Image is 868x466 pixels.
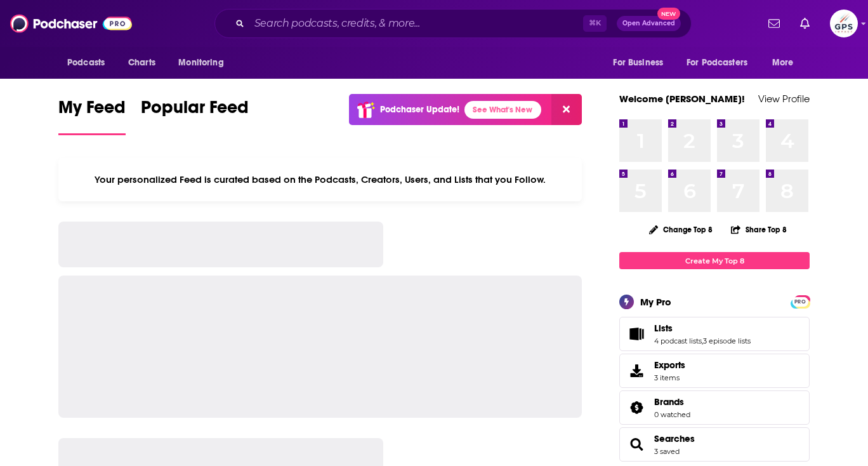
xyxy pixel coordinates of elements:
a: Welcome [PERSON_NAME]! [619,93,745,105]
span: Lists [654,323,673,334]
span: , [702,336,703,345]
span: Searches [619,427,810,462]
a: Brands [624,399,649,416]
a: PRO [792,296,808,306]
span: More [772,54,794,72]
button: open menu [169,51,240,75]
span: Brands [654,396,684,408]
span: New [657,8,680,20]
a: My Feed [58,97,126,135]
a: 3 saved [654,447,680,456]
img: User Profile [830,10,858,37]
a: Exports [619,354,810,388]
span: ⌘ K [583,15,607,32]
button: open menu [763,51,810,75]
span: Monitoring [178,54,223,72]
span: Podcasts [67,54,105,72]
a: 4 podcast lists [654,336,702,345]
span: Brands [619,390,810,425]
a: View Profile [758,93,810,105]
a: Searches [654,433,695,444]
span: PRO [792,297,808,307]
span: Popular Feed [141,97,249,126]
span: Lists [619,317,810,351]
p: Podchaser Update! [380,104,459,115]
a: Brands [654,396,690,408]
span: Logged in as JocelynOGPS [830,10,858,37]
a: See What's New [464,101,541,119]
span: Exports [654,359,685,371]
span: 3 items [654,373,685,382]
div: My Pro [640,296,671,308]
a: 0 watched [654,410,690,419]
a: Popular Feed [141,97,249,135]
button: open menu [678,51,766,75]
span: My Feed [58,97,126,126]
div: Search podcasts, credits, & more... [214,9,692,38]
span: For Podcasters [687,54,747,72]
button: open menu [604,51,679,75]
a: Create My Top 8 [619,252,810,269]
button: Show profile menu [830,10,858,37]
button: Change Top 8 [641,222,720,237]
img: Podchaser - Follow, Share and Rate Podcasts [10,11,132,36]
input: Search podcasts, credits, & more... [249,13,583,34]
a: Show notifications dropdown [763,13,785,34]
a: Searches [624,436,649,453]
button: Open AdvancedNew [617,16,681,31]
a: Lists [654,323,751,334]
div: Your personalized Feed is curated based on the Podcasts, Creators, Users, and Lists that you Follow. [58,158,582,201]
a: Show notifications dropdown [795,13,815,34]
span: Open Advanced [622,20,675,27]
span: For Business [613,54,663,72]
button: Share Top 8 [730,217,787,242]
span: Exports [624,362,649,380]
span: Charts [128,54,155,72]
button: open menu [58,51,121,75]
a: Charts [120,51,163,75]
a: Lists [624,325,649,343]
a: 3 episode lists [703,336,751,345]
